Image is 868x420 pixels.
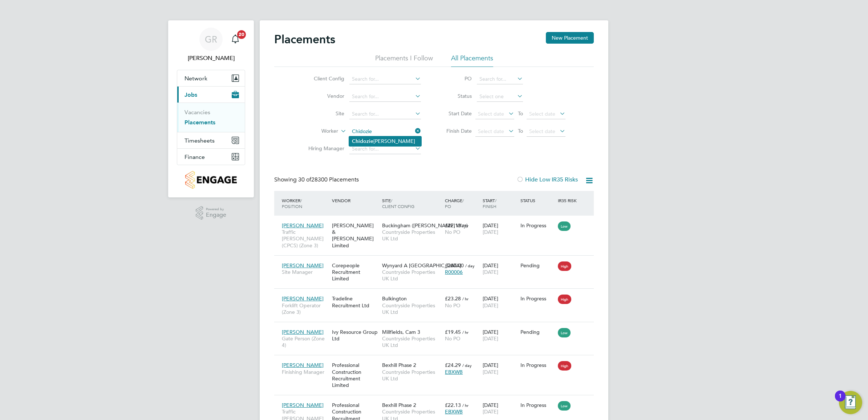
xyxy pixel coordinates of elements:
[558,295,571,304] span: High
[516,109,525,118] span: To
[296,128,338,135] label: Worker
[382,262,461,269] span: Wynyard A [GEOGRAPHIC_DATA]
[445,197,464,209] span: / PO
[228,28,243,51] a: 20
[330,358,380,392] div: Professional Construction Recruitment Limited
[196,206,227,220] a: Powered byEngage
[483,302,498,309] span: [DATE]
[445,362,461,368] span: £24.29
[282,369,328,375] span: Finishing Manager
[303,110,344,117] label: Site
[483,408,498,415] span: [DATE]
[280,258,594,264] a: [PERSON_NAME]Site ManagerCorepeople Recruitment LimitedWynyard A [GEOGRAPHIC_DATA]Countryside Pro...
[184,119,215,126] a: Placements
[445,262,464,269] span: £280.00
[445,229,461,235] span: No PO
[303,145,344,152] label: Hiring Manager
[483,335,498,342] span: [DATE]
[177,132,245,148] button: Timesheets
[483,229,498,235] span: [DATE]
[462,329,469,335] span: / hr
[481,292,519,312] div: [DATE]
[546,32,594,44] button: New Placement
[168,20,254,197] nav: Main navigation
[439,110,472,117] label: Start Date
[520,262,555,269] div: Pending
[375,54,433,67] li: Placements I Follow
[462,296,469,301] span: / hr
[443,194,481,213] div: Charge
[382,402,416,408] span: Bexhill Phase 2
[282,329,324,335] span: [PERSON_NAME]
[445,329,461,335] span: £19.45
[206,212,226,218] span: Engage
[839,391,862,414] button: Open Resource Center, 1 new notification
[177,28,245,63] a: GR[PERSON_NAME]
[298,176,359,183] span: 28300 Placements
[280,218,594,224] a: [PERSON_NAME]Traffic [PERSON_NAME] (CPCS) (Zone 3)[PERSON_NAME] & [PERSON_NAME] LimitedBuckingham...
[382,197,414,209] span: / Client Config
[445,302,461,309] span: No PO
[349,109,421,119] input: Search for...
[330,259,380,286] div: Corepeople Recruitment Limited
[237,30,246,39] span: 20
[481,358,519,379] div: [DATE]
[282,335,328,348] span: Gate Person (Zone 4)
[520,329,555,335] div: Pending
[330,194,380,207] div: Vendor
[481,194,519,213] div: Start
[349,127,421,137] input: Search for...
[282,229,328,249] span: Traffic [PERSON_NAME] (CPCS) (Zone 3)
[382,335,441,348] span: Countryside Properties UK Ltd
[282,222,324,229] span: [PERSON_NAME]
[519,194,556,207] div: Status
[349,136,421,146] li: [PERSON_NAME]
[382,369,441,382] span: Countryside Properties UK Ltd
[282,295,324,302] span: [PERSON_NAME]
[280,358,594,364] a: [PERSON_NAME]Finishing ManagerProfessional Construction Recruitment LimitedBexhill Phase 2Country...
[282,402,324,408] span: [PERSON_NAME]
[445,335,461,342] span: No PO
[349,144,421,154] input: Search for...
[462,403,469,408] span: / hr
[558,361,571,371] span: High
[280,325,594,331] a: [PERSON_NAME]Gate Person (Zone 4)Ivy Resource Group LtdMillfields, Cam 3Countryside Properties UK...
[481,259,519,279] div: [DATE]
[177,54,245,63] span: Grace Rowley
[184,75,207,82] span: Network
[382,329,420,335] span: Millfields, Cam 3
[520,295,555,302] div: In Progress
[445,295,461,302] span: £23.28
[177,103,245,132] div: Jobs
[516,126,525,136] span: To
[481,325,519,345] div: [DATE]
[520,222,555,229] div: In Progress
[282,269,328,275] span: Site Manager
[556,194,581,207] div: IR35 Risk
[839,396,842,405] div: 1
[303,93,344,99] label: Vendor
[184,109,210,116] a: Vacancies
[382,362,416,368] span: Bexhill Phase 2
[558,261,571,271] span: High
[445,222,461,229] span: £22.13
[352,138,373,144] b: Chidozie
[529,111,555,117] span: Select date
[303,75,344,82] label: Client Config
[282,302,328,315] span: Forklift Operator (Zone 3)
[382,295,407,302] span: Bulkington
[177,149,245,165] button: Finance
[439,75,472,82] label: PO
[558,401,571,411] span: Low
[184,137,215,144] span: Timesheets
[478,128,504,135] span: Select date
[280,398,594,404] a: [PERSON_NAME]Traffic [PERSON_NAME] (CPCS) (Zone 3)Professional Construction Recruitment LimitedBe...
[205,35,217,44] span: GR
[282,362,324,368] span: [PERSON_NAME]
[349,92,421,102] input: Search for...
[282,262,324,269] span: [PERSON_NAME]
[330,219,380,252] div: [PERSON_NAME] & [PERSON_NAME] Limited
[477,92,523,102] input: Select one
[177,171,245,189] a: Go to home page
[382,222,468,229] span: Buckingham ([PERSON_NAME] Way)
